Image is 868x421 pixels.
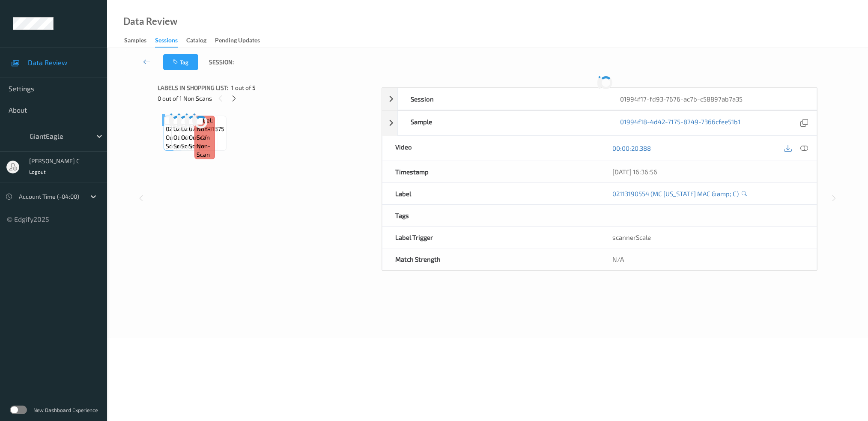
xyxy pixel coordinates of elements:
[620,117,740,129] a: 01994f18-4d42-7175-8749-7366cfee51b1
[197,142,213,159] span: non-scan
[166,133,201,150] span: out-of-scope
[382,161,600,182] div: Timestamp
[155,36,178,48] div: Sessions
[600,227,817,248] div: scannerScale
[123,17,177,26] div: Data Review
[382,183,600,204] div: Label
[186,36,206,47] div: Catalog
[155,35,186,48] a: Sessions
[612,144,651,152] a: 00:00:20.388
[186,35,215,47] a: Catalog
[607,88,817,110] div: 01994f17-fd93-7676-ac7b-c58897ab7a35
[197,116,213,142] span: Label: Non-Scan
[173,133,208,150] span: out-of-scope
[158,84,228,92] span: Labels in shopping list:
[382,88,817,110] div: Session01994f17-fd93-7676-ac7b-c58897ab7a35
[398,88,607,110] div: Session
[124,35,155,47] a: Samples
[612,167,804,176] div: [DATE] 16:36:56
[158,93,376,104] div: 0 out of 1 Non Scans
[215,35,268,47] a: Pending Updates
[382,248,600,270] div: Match Strength
[189,133,224,150] span: out-of-scope
[209,58,234,66] span: Session:
[215,36,260,47] div: Pending Updates
[382,136,600,161] div: Video
[231,84,256,92] span: 1 out of 5
[382,227,600,248] div: Label Trigger
[612,189,739,198] a: 02113190554 (MC [US_STATE] MAC &amp; C)
[600,248,817,270] div: N/A
[124,36,146,47] div: Samples
[181,133,216,150] span: out-of-scope
[382,110,817,136] div: Sample01994f18-4d42-7175-8749-7366cfee51b1
[382,205,600,226] div: Tags
[398,111,607,135] div: Sample
[163,54,198,70] button: Tag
